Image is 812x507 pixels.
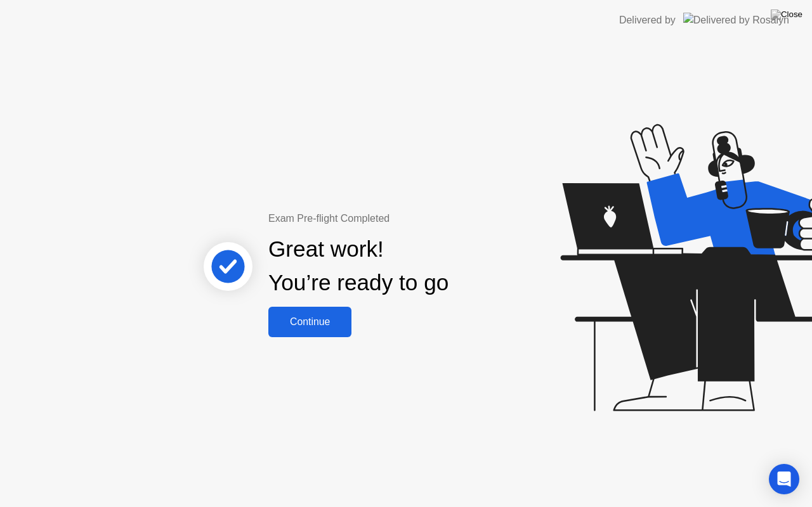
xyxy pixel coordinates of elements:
div: Great work! You’re ready to go [268,233,449,300]
div: Open Intercom Messenger [769,464,799,494]
div: Continue [272,316,348,328]
img: Delivered by Rosalyn [683,13,789,27]
div: Exam Pre-flight Completed [268,211,530,226]
button: Continue [268,307,351,337]
img: Close [771,10,802,20]
div: Delivered by [619,13,676,28]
